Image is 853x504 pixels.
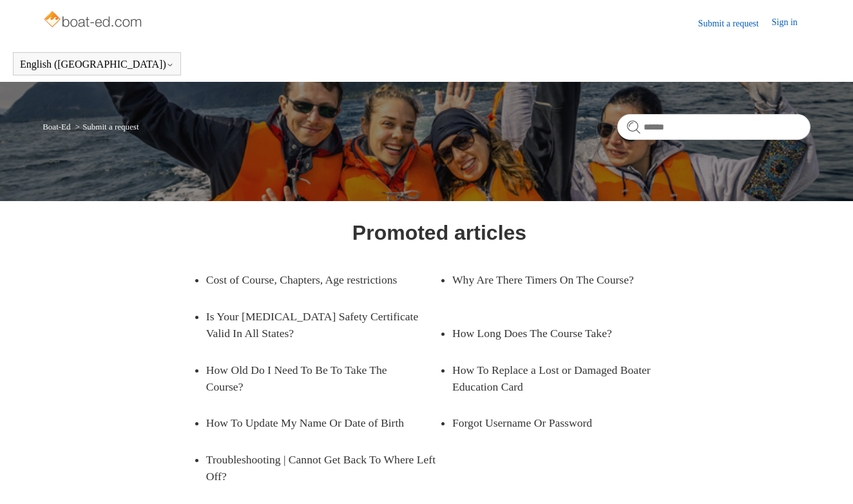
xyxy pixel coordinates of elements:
a: Cost of Course, Chapters, Age restrictions [206,262,420,298]
input: Search [617,114,810,140]
a: Is Your [MEDICAL_DATA] Safety Certificate Valid In All States? [206,298,439,352]
a: Submit a request [698,17,772,30]
a: How Old Do I Need To Be To Take The Course? [206,352,420,405]
li: Submit a request [73,122,139,131]
a: Troubleshooting | Cannot Get Back To Where Left Off? [206,441,439,495]
a: Forgot Username Or Password [452,405,666,441]
button: English ([GEOGRAPHIC_DATA]) [20,59,174,70]
a: How To Update My Name Or Date of Birth [206,405,420,441]
a: How To Replace a Lost or Damaged Boater Education Card [452,352,685,405]
h1: Promoted articles [352,217,526,248]
a: Sign in [772,15,810,31]
a: How Long Does The Course Take? [452,315,666,351]
img: Boat-Ed Help Center home page [43,8,145,34]
li: Boat-Ed [43,122,73,131]
a: Boat-Ed [43,122,70,131]
a: Why Are There Timers On The Course? [452,262,666,298]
